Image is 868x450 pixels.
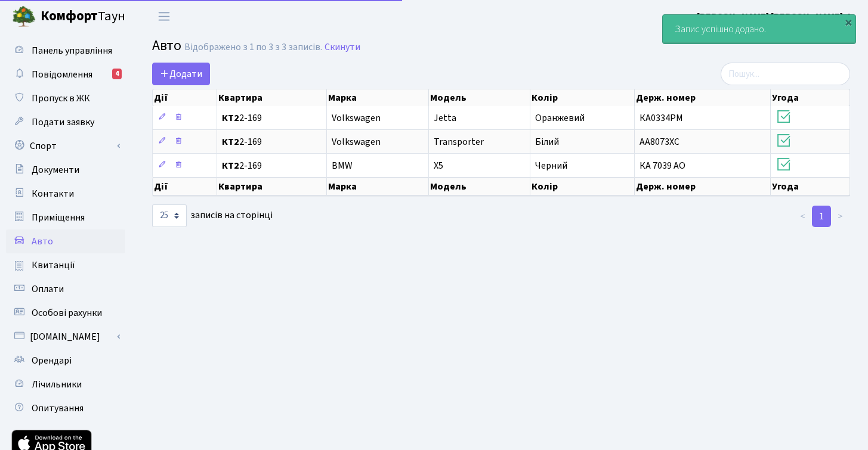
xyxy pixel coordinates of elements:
th: Угода [771,89,850,106]
span: BMW [332,159,353,172]
th: Дії [153,89,217,106]
span: 2-169 [222,113,322,123]
span: Орендарі [32,354,72,367]
a: 1 [812,206,831,227]
th: Квартира [217,178,327,195]
span: Transporter [434,135,484,148]
span: Черний [535,159,567,172]
a: Спорт [6,134,125,158]
b: [PERSON_NAME] [PERSON_NAME]. І. [697,10,854,23]
span: Квитанції [32,259,75,272]
a: Панель управління [6,39,125,63]
span: Особові рахунки [32,306,102,319]
a: Документи [6,158,125,182]
th: Марка [327,178,429,195]
a: Лічильники [6,373,125,396]
th: Держ. номер [635,178,771,195]
span: Приміщення [32,211,85,224]
span: Оплати [32,283,64,296]
th: Дії [153,178,217,195]
a: Приміщення [6,206,125,229]
span: Volkswagen [332,111,381,125]
a: Подати заявку [6,110,125,134]
span: КА 7039 АО [640,159,685,172]
a: [PERSON_NAME] [PERSON_NAME]. І. [697,10,854,24]
a: Скинути [325,42,360,53]
a: Додати [152,63,210,85]
span: Авто [32,235,53,248]
span: Документи [32,163,79,176]
span: Volkswagen [332,135,381,148]
div: Відображено з 1 по 3 з 3 записів. [184,42,322,53]
div: Запис успішно додано. [663,15,855,44]
span: X5 [434,159,443,172]
button: Переключити навігацію [149,7,179,26]
span: Лічильники [32,378,82,391]
select: записів на сторінці [152,204,187,227]
th: Держ. номер [635,89,771,106]
a: Особові рахунки [6,301,125,325]
span: Контакти [32,187,74,200]
th: Квартира [217,89,327,106]
a: [DOMAIN_NAME] [6,325,125,349]
div: × [842,16,854,28]
th: Колір [530,89,635,106]
span: Панель управління [32,44,112,57]
input: Пошук... [721,63,850,85]
a: Орендарі [6,349,125,373]
a: Авто [6,229,125,253]
span: 2-169 [222,137,322,147]
span: Білий [535,135,559,148]
th: Колір [530,178,635,195]
th: Угода [771,178,850,195]
a: Оплати [6,277,125,301]
img: logo.png [12,5,36,29]
span: Таун [41,7,125,27]
b: Комфорт [41,7,98,26]
b: КТ2 [222,159,239,172]
span: Опитування [32,402,84,415]
a: Квитанції [6,253,125,277]
th: Модель [429,178,530,195]
b: КТ2 [222,111,239,125]
span: Подати заявку [32,116,94,129]
b: КТ2 [222,135,239,148]
div: 4 [112,69,122,79]
span: 2-169 [222,161,322,170]
span: КА0334PM [640,111,683,125]
span: АА8073XC [640,135,679,148]
span: Авто [152,35,181,56]
th: Марка [327,89,429,106]
span: Оранжевий [535,111,585,125]
a: Повідомлення4 [6,63,125,86]
th: Модель [429,89,530,106]
a: Пропуск в ЖК [6,86,125,110]
span: Додати [160,67,202,80]
span: Повідомлення [32,68,92,81]
label: записів на сторінці [152,204,273,227]
span: Пропуск в ЖК [32,92,90,105]
a: Контакти [6,182,125,206]
span: Jetta [434,111,456,125]
a: Опитування [6,396,125,420]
